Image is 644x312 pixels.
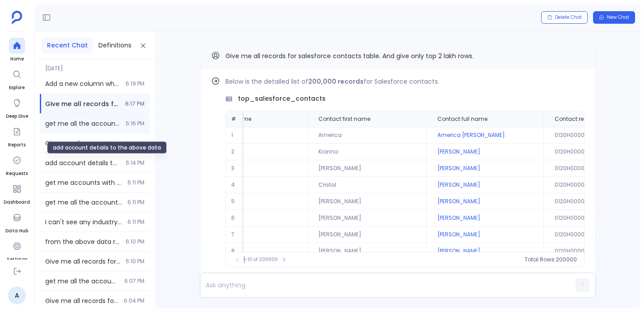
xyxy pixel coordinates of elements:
[307,177,426,193] td: Cristal
[45,158,120,167] span: add account details to the above data
[226,193,244,210] td: 5
[188,127,307,144] td: [PERSON_NAME]
[307,243,426,260] td: [PERSON_NAME]
[8,286,26,304] a: A
[45,296,119,305] span: Give me all records for salesforce contacts table.
[7,238,27,263] a: Settings
[4,199,30,206] span: Dashboard
[188,243,307,260] td: Wuckert
[556,256,577,263] span: 200000
[9,38,25,63] a: Home
[226,127,244,144] td: 1
[6,152,28,177] a: Requests
[525,256,556,263] span: Total Rows:
[188,160,307,177] td: Okuneva
[6,95,28,120] a: Deep Dive
[426,127,543,144] td: America [PERSON_NAME]
[188,144,307,160] td: [PERSON_NAME]
[231,115,236,123] span: #
[9,66,25,91] a: Explore
[225,51,474,60] span: Give me all records for salesforce contacts table. And give only top 2 lakh rows.
[126,120,144,127] span: 6:16 PM
[45,198,122,207] span: get me all the accounts and tintin details
[126,258,144,265] span: 6:10 PM
[307,227,426,243] td: [PERSON_NAME]
[226,144,244,160] td: 2
[45,257,120,266] span: Give me all records for salesforce contacts table. And give only top 2 lakh rows.
[45,237,120,246] span: from the above data remove rows which doesn't have business phone
[437,115,487,123] span: Contact full name
[307,193,426,210] td: [PERSON_NAME]
[226,243,244,260] td: 8
[9,84,25,91] span: Explore
[541,11,588,24] button: Delete Chat
[307,160,426,177] td: [PERSON_NAME]
[127,179,144,186] span: 6:11 PM
[426,243,543,260] td: [PERSON_NAME]
[226,210,244,227] td: 6
[426,193,543,210] td: [PERSON_NAME]
[8,141,25,149] span: Reports
[126,80,144,87] span: 6:19 PM
[127,218,144,226] span: 6:11 PM
[426,177,543,193] td: [PERSON_NAME]
[593,11,635,24] button: New Chat
[226,227,244,243] td: 7
[124,278,144,285] span: 6:07 PM
[40,60,150,72] span: [DATE]
[42,37,93,54] button: Recent Chat
[47,141,167,154] div: add account details to the above data
[127,199,144,206] span: 6:11 PM
[307,144,426,160] td: Kianna
[188,227,307,243] td: [PERSON_NAME]
[426,210,543,227] td: [PERSON_NAME]
[225,76,585,87] p: Below is the detailed list of for Salesforce contacts.
[308,77,364,86] strong: 200,000 records
[244,256,278,263] span: 1-10 of 200000
[45,119,120,128] span: get me all the accounts and tintin details
[555,14,582,21] span: Delete Chat
[126,159,144,167] span: 6:14 PM
[8,124,25,149] a: Reports
[555,115,616,123] span: Contact record type id
[45,99,120,108] span: Give me all records for salesforce contacts table. And give only top 2 lakh rows.
[6,113,28,120] span: Deep Dive
[124,297,144,304] span: 6:04 PM
[307,210,426,227] td: [PERSON_NAME]
[5,227,28,235] span: Data Hub
[45,218,122,227] span: I can't see any industry name or category this result is grouped with.
[188,193,307,210] td: [PERSON_NAME]
[226,160,244,177] td: 3
[9,56,25,63] span: Home
[12,11,22,24] img: petavue logo
[238,94,326,103] span: top_salesforce_contacts
[426,227,543,243] td: [PERSON_NAME]
[45,139,120,148] span: Give me all accounts grouped by industry name
[45,79,120,88] span: Add a new column where the difference is calculated and shown between the opportunity with the ma...
[307,127,426,144] td: America
[426,160,543,177] td: [PERSON_NAME]
[5,209,28,235] a: Data Hub
[226,177,244,193] td: 4
[45,178,122,187] span: get me accounts with arr
[125,100,144,107] span: 6:17 PM
[426,144,543,160] td: [PERSON_NAME]
[93,37,137,54] button: Definitions
[6,170,28,177] span: Requests
[45,277,119,286] span: get me all the accounts and associated tintin details
[607,14,629,21] span: New Chat
[188,177,307,193] td: [PERSON_NAME]
[7,256,27,263] span: Settings
[188,210,307,227] td: [PERSON_NAME]
[4,181,30,206] a: Dashboard
[318,115,370,123] span: Contact first name
[126,238,144,245] span: 6:10 PM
